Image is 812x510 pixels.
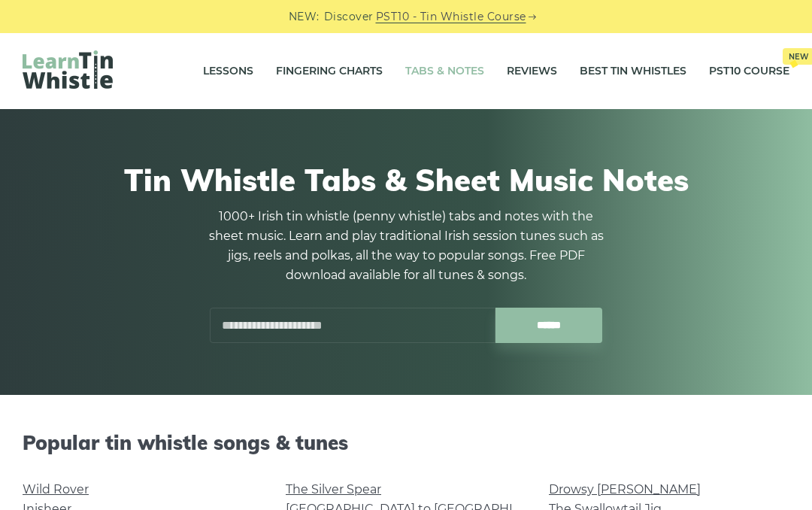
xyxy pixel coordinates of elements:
a: Wild Rover [23,482,89,496]
a: PST10 CourseNew [709,53,789,90]
a: Best Tin Whistles [580,53,686,90]
a: Fingering Charts [276,53,383,90]
h2: Popular tin whistle songs & tunes [23,431,789,454]
a: Reviews [507,53,557,90]
h1: Tin Whistle Tabs & Sheet Music Notes [30,162,782,198]
p: 1000+ Irish tin whistle (penny whistle) tabs and notes with the sheet music. Learn and play tradi... [203,207,609,285]
a: Lessons [203,53,253,90]
a: The Silver Spear [286,482,381,496]
img: LearnTinWhistle.com [23,50,113,89]
a: Tabs & Notes [405,53,484,90]
a: Drowsy [PERSON_NAME] [549,482,701,496]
